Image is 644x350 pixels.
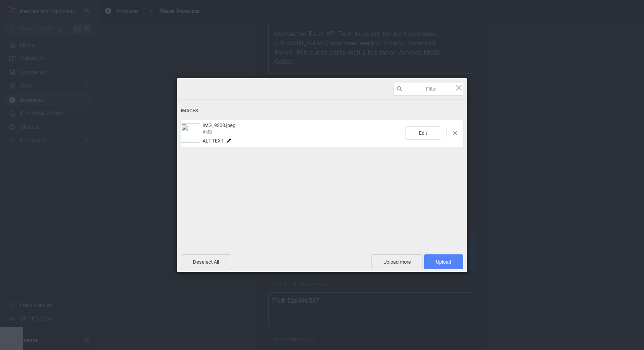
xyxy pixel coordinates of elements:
span: Edit [405,126,440,140]
img: 87c1570f-cb40-45ec-8ea4-03277d6f95f3 [181,124,200,143]
span: Upload [436,259,451,265]
span: Deselect All [181,254,231,269]
span: Upload [424,254,463,269]
span: 4MB [203,129,212,135]
span: IMG_9303.jpeg [203,122,235,128]
div: Images [181,104,463,118]
input: Filter [394,82,463,96]
span: Upload more [371,254,423,269]
span: Alt text [203,138,224,144]
span: Click here or hit ESC to close picker [455,83,463,92]
div: IMG_9303.jpeg [200,122,405,144]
